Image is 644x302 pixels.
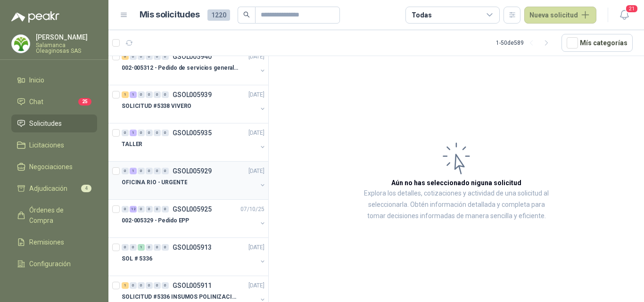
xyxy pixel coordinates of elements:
[130,206,137,212] div: 12
[248,281,264,290] p: [DATE]
[29,75,44,85] span: Inicio
[122,293,239,302] p: SOLICITUD #5336 INSUMOS POLINIZACIÓN
[146,282,153,289] div: 0
[11,11,59,23] img: Logo peakr
[138,244,145,251] div: 1
[130,130,137,136] div: 1
[78,98,91,106] span: 25
[173,206,212,212] p: GSOL005925
[173,244,212,251] p: GSOL005913
[29,205,88,226] span: Órdenes de Compra
[138,91,145,98] div: 0
[11,93,97,111] a: Chat25
[154,244,161,251] div: 0
[146,53,153,60] div: 0
[130,282,137,289] div: 0
[140,8,200,22] h1: Mis solicitudes
[146,91,153,98] div: 0
[138,53,145,60] div: 0
[36,42,97,54] p: Salamanca Oleaginosas SAS
[122,178,187,187] p: OFICINA RIO - URGENTE
[122,130,129,136] div: 0
[173,168,212,174] p: GSOL005929
[138,206,145,212] div: 0
[122,244,129,251] div: 0
[154,282,161,289] div: 0
[122,64,239,73] p: 002-005312 - Pedido de servicios generales CASA RO
[122,282,129,289] div: 1
[11,180,97,197] a: Adjudicación4
[29,237,64,247] span: Remisiones
[207,9,230,21] span: 1220
[240,205,264,214] p: 07/10/25
[154,130,161,136] div: 0
[122,127,266,157] a: 0 1 0 0 0 0 GSOL005935[DATE] TALLER
[122,204,266,234] a: 0 12 0 0 0 0 GSOL00592507/10/25 002-005329 - Pedido EPP
[561,34,633,52] button: Mís categorías
[29,118,62,129] span: Solicitudes
[122,140,142,149] p: TALLER
[11,255,97,273] a: Configuración
[162,282,169,289] div: 0
[11,71,97,89] a: Inicio
[130,244,137,251] div: 0
[122,53,129,60] div: 6
[122,216,189,225] p: 002-005329 - Pedido EPP
[248,129,264,138] p: [DATE]
[162,130,169,136] div: 0
[162,53,169,60] div: 0
[130,168,137,174] div: 1
[162,244,169,251] div: 0
[154,53,161,60] div: 0
[11,201,97,229] a: Órdenes de Compra
[146,244,153,251] div: 0
[11,277,97,294] a: Manuales y ayuda
[616,7,633,24] button: 21
[122,165,266,196] a: 0 1 0 0 0 0 GSOL005929[DATE] OFICINA RIO - URGENTE
[173,91,212,98] p: GSOL005939
[29,97,43,107] span: Chat
[36,34,97,41] p: [PERSON_NAME]
[122,242,266,272] a: 0 0 1 0 0 0 GSOL005913[DATE] SOL # 5336
[154,168,161,174] div: 0
[146,168,153,174] div: 0
[248,167,264,176] p: [DATE]
[130,53,137,60] div: 0
[11,114,97,132] a: Solicitudes
[29,183,67,194] span: Adjudicación
[146,206,153,212] div: 0
[162,206,169,212] div: 0
[363,188,550,222] p: Explora los detalles, cotizaciones y actividad de una solicitud al seleccionarla. Obtén informaci...
[243,11,250,18] span: search
[29,162,73,172] span: Negociaciones
[162,91,169,98] div: 0
[29,259,71,269] span: Configuración
[162,168,169,174] div: 0
[146,130,153,136] div: 0
[248,243,264,252] p: [DATE]
[173,282,212,289] p: GSOL005911
[122,89,266,119] a: 1 1 0 0 0 0 GSOL005939[DATE] SOLICITUD #5338 VIVERO
[412,10,431,20] div: Todas
[248,52,264,61] p: [DATE]
[130,91,137,98] div: 1
[154,91,161,98] div: 0
[138,130,145,136] div: 0
[496,35,554,50] div: 1 - 50 de 589
[122,168,129,174] div: 0
[81,185,91,192] span: 4
[173,130,212,136] p: GSOL005935
[138,168,145,174] div: 0
[154,206,161,212] div: 0
[122,51,266,81] a: 6 0 0 0 0 0 GSOL005940[DATE] 002-005312 - Pedido de servicios generales CASA RO
[625,4,638,13] span: 21
[122,91,129,98] div: 1
[122,254,152,263] p: SOL # 5336
[122,206,129,212] div: 0
[122,102,191,111] p: SOLICITUD #5338 VIVERO
[12,35,30,53] img: Company Logo
[29,140,64,150] span: Licitaciones
[524,7,596,24] button: Nueva solicitud
[11,136,97,154] a: Licitaciones
[138,282,145,289] div: 0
